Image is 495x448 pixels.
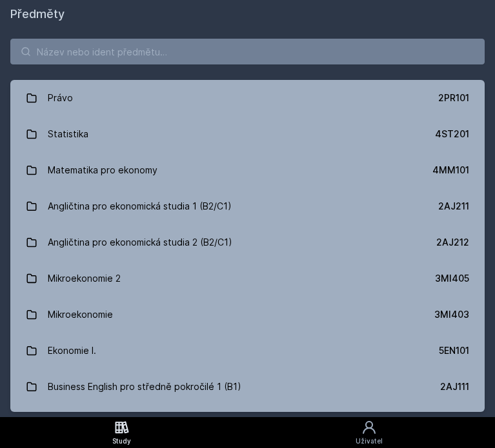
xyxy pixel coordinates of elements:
[10,260,485,297] a: Mikroekonomie 2 3MI405
[438,200,469,213] div: 2AJ211
[435,272,469,285] div: 3MI405
[48,374,241,400] div: Business English pro středně pokročilé 1 (B1)
[10,224,485,260] a: Angličtina pro ekonomická studia 2 (B2/C1) 2AJ212
[48,229,232,255] div: Angličtina pro ekonomická studia 2 (B2/C1)
[10,369,485,405] a: Business English pro středně pokročilé 1 (B1) 2AJ111
[440,380,469,393] div: 2AJ111
[10,188,485,224] a: Angličtina pro ekonomická studia 1 (B2/C1) 2AJ211
[10,80,485,116] a: Právo 2PR101
[48,302,113,327] div: Mikroekonomie
[48,157,157,183] div: Matematika pro ekonomy
[243,417,495,448] a: Uživatel
[434,308,469,321] div: 3MI403
[10,333,485,369] a: Ekonomie I. 5EN101
[435,128,469,141] div: 4ST201
[10,5,485,23] h1: Předměty
[48,338,96,364] div: Ekonomie I.
[48,266,121,291] div: Mikroekonomie 2
[48,410,117,436] div: Mikroekonomie I
[436,236,469,249] div: 2AJ212
[48,85,73,111] div: Právo
[48,193,232,219] div: Angličtina pro ekonomická studia 1 (B2/C1)
[10,39,485,64] input: Název nebo ident předmětu…
[112,436,131,446] div: Study
[438,92,469,104] div: 2PR101
[10,405,485,441] a: Mikroekonomie I 3MI102
[356,436,383,446] div: Uživatel
[439,344,469,357] div: 5EN101
[10,152,485,188] a: Matematika pro ekonomy 4MM101
[10,116,485,152] a: Statistika 4ST201
[10,297,485,333] a: Mikroekonomie 3MI403
[48,121,88,147] div: Statistika
[432,164,469,177] div: 4MM101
